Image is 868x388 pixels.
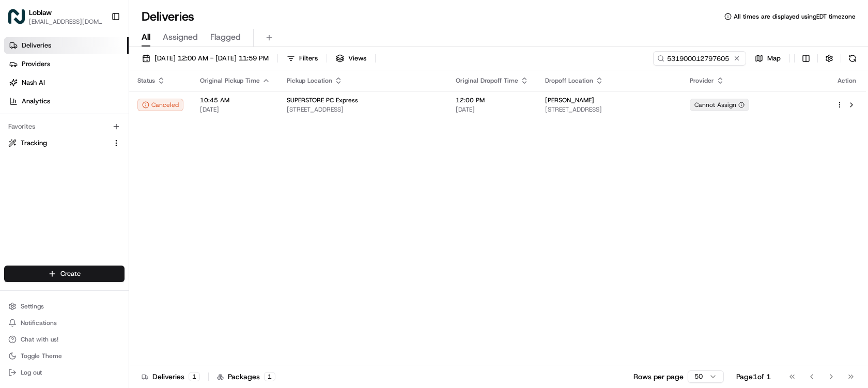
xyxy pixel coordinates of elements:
[200,105,270,114] span: [DATE]
[736,371,771,382] div: Page 1 of 1
[4,349,125,363] button: Toggle Theme
[767,54,781,63] span: Map
[264,372,275,381] div: 1
[29,18,103,26] button: [EMAIL_ADDRESS][DOMAIN_NAME]
[348,54,366,63] span: Views
[287,96,358,104] span: SUPERSTORE PC Express
[217,371,275,382] div: Packages
[163,31,198,43] span: Assigned
[545,105,673,114] span: [STREET_ADDRESS]
[4,299,125,314] button: Settings
[331,51,371,66] button: Views
[210,31,241,43] span: Flagged
[189,372,200,381] div: 1
[690,76,714,85] span: Provider
[690,99,749,111] button: Cannot Assign
[154,54,269,63] span: [DATE] 12:00 AM - [DATE] 11:59 PM
[200,76,260,85] span: Original Pickup Time
[60,269,81,278] span: Create
[287,105,439,114] span: [STREET_ADDRESS]
[22,78,45,87] span: Nash AI
[8,138,108,148] a: Tracking
[22,59,50,69] span: Providers
[750,51,785,66] button: Map
[653,51,746,66] input: Type to search
[836,76,858,85] div: Action
[137,76,155,85] span: Status
[22,41,51,50] span: Deliveries
[287,76,332,85] span: Pickup Location
[545,96,594,104] span: [PERSON_NAME]
[137,51,273,66] button: [DATE] 12:00 AM - [DATE] 11:59 PM
[4,93,129,110] a: Analytics
[21,335,58,344] span: Chat with us!
[4,365,125,380] button: Log out
[734,12,856,21] span: All times are displayed using EDT timezone
[299,54,318,63] span: Filters
[4,135,125,151] button: Tracking
[21,352,62,360] span: Toggle Theme
[4,118,125,135] div: Favorites
[4,332,125,347] button: Chat with us!
[456,105,529,114] span: [DATE]
[4,56,129,72] a: Providers
[21,302,44,311] span: Settings
[456,96,529,104] span: 12:00 PM
[137,99,183,111] button: Canceled
[200,96,270,104] span: 10:45 AM
[4,4,107,29] button: LoblawLoblaw[EMAIL_ADDRESS][DOMAIN_NAME]
[8,8,25,25] img: Loblaw
[21,319,57,327] span: Notifications
[4,316,125,330] button: Notifications
[142,8,194,25] h1: Deliveries
[4,74,129,91] a: Nash AI
[633,371,684,382] p: Rows per page
[142,371,200,382] div: Deliveries
[21,368,42,377] span: Log out
[845,51,860,66] button: Refresh
[21,138,47,148] span: Tracking
[142,31,150,43] span: All
[282,51,322,66] button: Filters
[4,266,125,282] button: Create
[22,97,50,106] span: Analytics
[545,76,593,85] span: Dropoff Location
[4,37,129,54] a: Deliveries
[456,76,518,85] span: Original Dropoff Time
[29,7,52,18] button: Loblaw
